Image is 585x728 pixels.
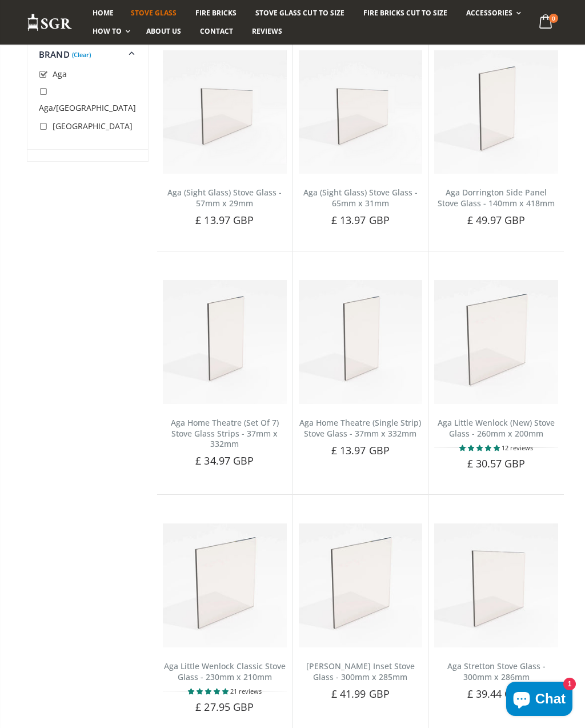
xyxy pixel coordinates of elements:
[363,8,447,18] span: Fire Bricks Cut To Size
[188,687,230,695] span: 4.90 stars
[167,187,282,209] a: Aga (Sight Glass) Stove Glass - 57mm x 29mm
[467,457,526,470] span: £ 30.57 GBP
[434,523,558,647] img: Coalbrookdale Stretton Stove Glass
[306,661,415,682] a: [PERSON_NAME] Inset Stove Glass - 300mm x 285mm
[459,443,502,452] span: 5.00 stars
[502,443,533,452] span: 12 reviews
[331,443,390,457] span: £ 13.97 GBP
[299,50,423,174] img: Aga (Sight Glass) Stove Glass
[39,102,136,113] span: Aga/[GEOGRAPHIC_DATA]
[458,4,527,22] a: Accessories
[299,523,423,647] img: Aga Stretton (Inset) Stove Glass
[434,50,558,174] img: Aga Dorrington Side Panel Stove Glass
[171,417,279,450] a: Aga Home Theatre (Set Of 7) Stove Glass Strips - 37mm x 332mm
[163,50,287,174] img: Aga/Rayburn (Sight Glass) Stove Glass
[163,523,287,647] img: Aga Little Wenlock Classic Stove Glass
[138,22,190,41] a: About us
[447,661,546,682] a: Aga Stretton Stove Glass - 300mm x 286mm
[355,4,456,22] a: Fire Bricks Cut To Size
[299,417,421,439] a: Aga Home Theatre (Single Strip) Stove Glass - 37mm x 332mm
[131,8,177,18] span: Stove Glass
[187,4,245,22] a: Fire Bricks
[434,280,558,404] img: Aga Little Wenlock New stove glass
[503,682,576,719] inbox-online-store-chat: Shopify online store chat
[195,700,254,714] span: £ 27.95 GBP
[243,22,291,41] a: Reviews
[549,14,558,23] span: 0
[72,53,91,56] a: (Clear)
[39,49,70,60] span: Brand
[230,687,262,695] span: 21 reviews
[195,213,254,227] span: £ 13.97 GBP
[247,4,352,22] a: Stove Glass Cut To Size
[466,8,512,18] span: Accessories
[164,661,286,682] a: Aga Little Wenlock Classic Stove Glass - 230mm x 210mm
[163,280,287,404] img: Aga Home Theatre (Set of 7) Stove Glass Strips
[84,4,122,22] a: Home
[331,687,390,701] span: £ 41.99 GBP
[93,8,114,18] span: Home
[195,454,254,467] span: £ 34.97 GBP
[467,213,526,227] span: £ 49.97 GBP
[84,22,136,41] a: How To
[195,8,237,18] span: Fire Bricks
[146,26,181,36] span: About us
[53,69,67,79] span: Aga
[27,13,73,32] img: Stove Glass Replacement
[467,687,526,701] span: £ 39.44 GBP
[200,26,233,36] span: Contact
[438,187,555,209] a: Aga Dorrington Side Panel Stove Glass - 140mm x 418mm
[53,121,133,131] span: [GEOGRAPHIC_DATA]
[303,187,418,209] a: Aga (Sight Glass) Stove Glass - 65mm x 31mm
[255,8,344,18] span: Stove Glass Cut To Size
[299,280,423,404] img: Aga Home Theatre Single Strip Of Stove Glass
[191,22,242,41] a: Contact
[438,417,555,439] a: Aga Little Wenlock (New) Stove Glass - 260mm x 200mm
[535,11,558,34] a: 0
[252,26,282,36] span: Reviews
[122,4,185,22] a: Stove Glass
[331,213,390,227] span: £ 13.97 GBP
[93,26,122,36] span: How To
